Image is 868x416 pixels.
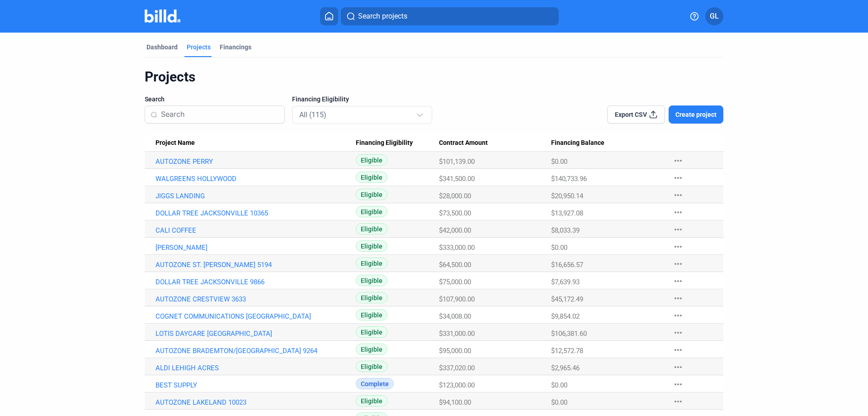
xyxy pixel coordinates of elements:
[673,172,684,183] mat-icon: more_horiz
[551,261,583,269] span: $16,656.57
[439,209,471,217] span: $73,500.00
[341,7,559,25] button: Search projects
[673,327,684,338] mat-icon: more_horiz
[145,10,180,23] img: Billd Company Logo
[146,43,178,52] div: Dashboard
[156,139,195,147] span: Project Name
[156,139,356,147] div: Project Name
[356,189,387,200] span: Eligible
[439,139,551,147] div: Contract Amount
[673,362,684,373] mat-icon: more_horiz
[156,312,356,320] a: COGNET COMMUNICATIONS [GEOGRAPHIC_DATA]
[439,175,475,183] span: $341,500.00
[551,139,604,147] span: Financing Balance
[156,278,356,286] a: DOLLAR TREE JACKSONVILLE 9866
[156,381,356,389] a: BEST SUPPLY
[439,192,471,200] span: $28,000.00
[439,139,488,147] span: Contract Amount
[673,190,684,201] mat-icon: more_horiz
[551,209,583,217] span: $13,927.08
[673,276,684,287] mat-icon: more_horiz
[156,192,356,200] a: JIGGS LANDING
[551,226,580,234] span: $8,033.39
[673,224,684,235] mat-icon: more_horiz
[145,68,723,86] div: Projects
[292,95,349,104] span: Financing Eligibility
[356,361,387,372] span: Eligible
[356,240,387,252] span: Eligible
[551,381,567,389] span: $0.00
[439,381,475,389] span: $123,000.00
[299,110,326,119] mat-select-trigger: All (115)
[156,347,356,355] a: AUTOZONE BRADEMTON/[GEOGRAPHIC_DATA] 9264
[439,364,475,372] span: $337,020.00
[607,105,665,124] button: Export CSV
[673,241,684,252] mat-icon: more_horiz
[551,398,567,406] span: $0.00
[439,330,475,338] span: $331,000.00
[551,158,567,166] span: $0.00
[673,396,684,407] mat-icon: more_horiz
[439,278,471,286] span: $75,000.00
[551,312,580,320] span: $9,854.02
[220,43,251,52] div: Financings
[156,244,356,252] a: [PERSON_NAME]
[673,155,684,166] mat-icon: more_horiz
[551,364,580,372] span: $2,965.46
[356,395,387,406] span: Eligible
[156,295,356,303] a: AUTOZONE CRESTVIEW 3633
[161,105,279,124] input: Search
[356,344,387,355] span: Eligible
[439,261,471,269] span: $64,500.00
[551,139,664,147] div: Financing Balance
[675,110,717,119] span: Create project
[156,175,356,183] a: WALGREENS HOLLYWOOD
[356,292,387,303] span: Eligible
[356,139,413,147] span: Financing Eligibility
[356,223,387,234] span: Eligible
[705,7,723,25] button: GL
[551,295,583,303] span: $45,172.49
[187,43,211,52] div: Projects
[673,207,684,218] mat-icon: more_horiz
[673,310,684,321] mat-icon: more_horiz
[356,275,387,286] span: Eligible
[156,209,356,217] a: DOLLAR TREE JACKSONVILLE 10365
[356,172,387,183] span: Eligible
[356,154,387,166] span: Eligible
[358,11,407,22] span: Search projects
[551,330,587,338] span: $106,381.60
[356,309,387,320] span: Eligible
[439,158,475,166] span: $101,139.00
[156,226,356,234] a: CALI COFFEE
[356,378,394,389] span: Complete
[551,192,583,200] span: $20,950.14
[439,312,471,320] span: $34,008.00
[156,330,356,338] a: LOTIS DAYCARE [GEOGRAPHIC_DATA]
[439,244,475,252] span: $333,000.00
[156,398,356,406] a: AUTOZONE LAKELAND 10023
[156,158,356,166] a: AUTOZONE PERRY
[156,261,356,269] a: AUTOZONE ST. [PERSON_NAME] 5194
[673,293,684,304] mat-icon: more_horiz
[356,258,387,269] span: Eligible
[710,11,719,22] span: GL
[551,278,580,286] span: $7,639.93
[145,95,165,104] span: Search
[673,258,684,269] mat-icon: more_horiz
[156,364,356,372] a: ALDI LEHIGH ACRES
[669,105,723,124] button: Create project
[356,326,387,338] span: Eligible
[673,344,684,355] mat-icon: more_horiz
[615,110,647,119] span: Export CSV
[356,139,439,147] div: Financing Eligibility
[551,244,567,252] span: $0.00
[439,226,471,234] span: $42,000.00
[551,347,583,355] span: $12,572.78
[439,347,471,355] span: $95,000.00
[673,379,684,390] mat-icon: more_horiz
[439,295,475,303] span: $107,900.00
[551,175,587,183] span: $140,733.96
[439,398,471,406] span: $94,100.00
[356,206,387,217] span: Eligible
